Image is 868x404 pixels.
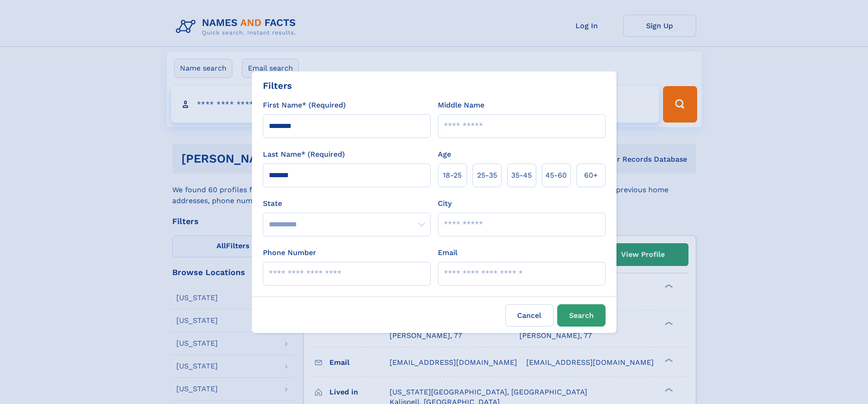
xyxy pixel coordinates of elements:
label: City [438,198,452,209]
span: 18‑25 [443,170,462,181]
div: Filters [263,79,292,92]
label: Last Name* (Required) [263,149,345,160]
span: 45‑60 [545,170,567,181]
span: 25‑35 [477,170,497,181]
button: Search [557,304,606,327]
label: Email [438,247,457,258]
label: Phone Number [263,247,316,258]
label: Age [438,149,451,160]
span: 60+ [584,170,598,181]
span: 35‑45 [511,170,532,181]
label: Middle Name [438,100,484,111]
label: First Name* (Required) [263,100,346,111]
label: Cancel [505,304,554,327]
label: State [263,198,431,209]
